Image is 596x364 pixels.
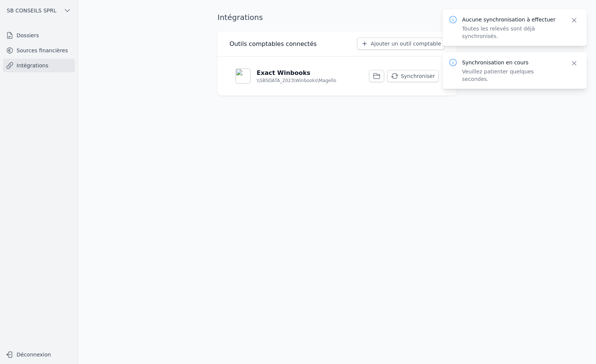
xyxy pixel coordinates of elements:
p: \\SBSDATA_2023\Winbooks\Magello [257,78,336,84]
p: Aucune synchronisation à effectuer [462,16,561,23]
button: SB CONSEILS SPRL [3,5,75,17]
p: Veuillez patienter quelques secondes. [462,68,561,83]
button: Ajouter un outil comptable [357,38,445,50]
button: Déconnexion [3,349,75,361]
span: SB CONSEILS SPRL [7,7,56,14]
p: Synchronisation en cours [462,59,561,66]
h3: Outils comptables connectés [230,40,317,49]
a: Dossiers [3,29,75,42]
p: Exact Winbooks [257,69,310,78]
a: Intégrations [3,59,75,72]
h1: Intégrations [217,12,263,23]
p: Toutes les relevés sont déjà synchronisés. [462,25,561,40]
button: Synchroniser [387,70,439,82]
a: Sources financières [3,44,75,57]
a: Exact Winbooks \\SBSDATA_2023\Winbooks\Magello Synchroniser [230,62,445,90]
